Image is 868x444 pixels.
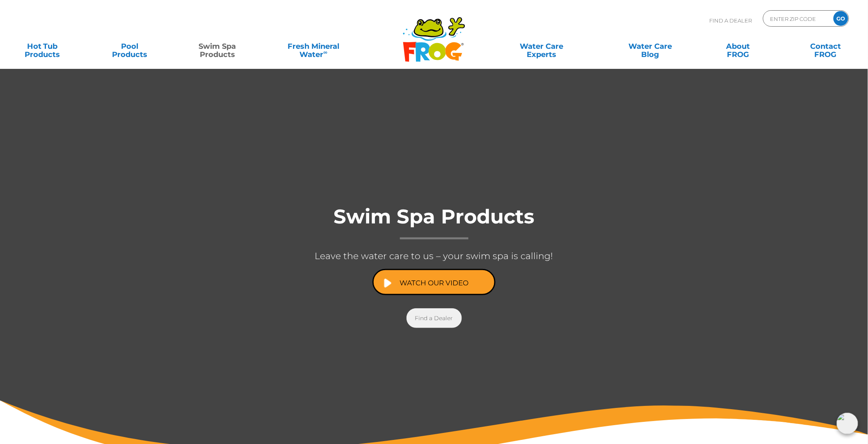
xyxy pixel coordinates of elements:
a: Water CareBlog [617,38,685,55]
a: Find a Dealer [407,308,462,328]
a: AboutFROG [704,38,772,55]
a: Fresh MineralWater∞ [271,38,356,55]
a: ContactFROG [792,38,860,55]
a: Water CareExperts [487,38,597,55]
a: PoolProducts [96,38,164,55]
a: Swim SpaProducts [183,38,251,55]
p: Leave the water care to us – your swim spa is calling! [270,248,598,265]
h1: Swim Spa Products [270,206,598,239]
img: openIcon [837,413,858,434]
a: Hot TubProducts [8,38,76,55]
sup: ∞ [324,49,328,55]
input: Zip Code Form [770,13,825,25]
input: GO [834,11,848,26]
p: Find A Dealer [710,10,752,31]
a: Watch Our Video [372,269,496,295]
